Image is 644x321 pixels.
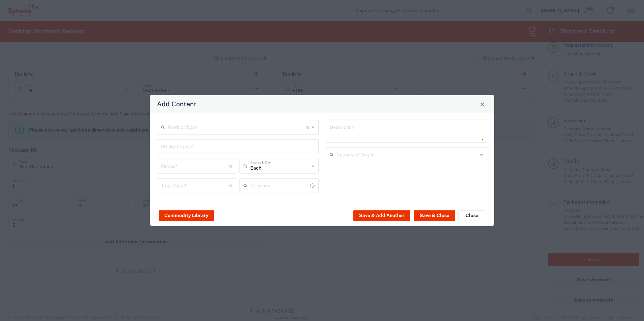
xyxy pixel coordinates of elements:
[414,210,455,221] button: Save & Close
[157,99,196,109] h4: Add Content
[159,210,214,221] button: Commodity Library
[478,99,487,109] button: Close
[353,210,410,221] button: Save & Add Another
[458,210,485,221] button: Close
